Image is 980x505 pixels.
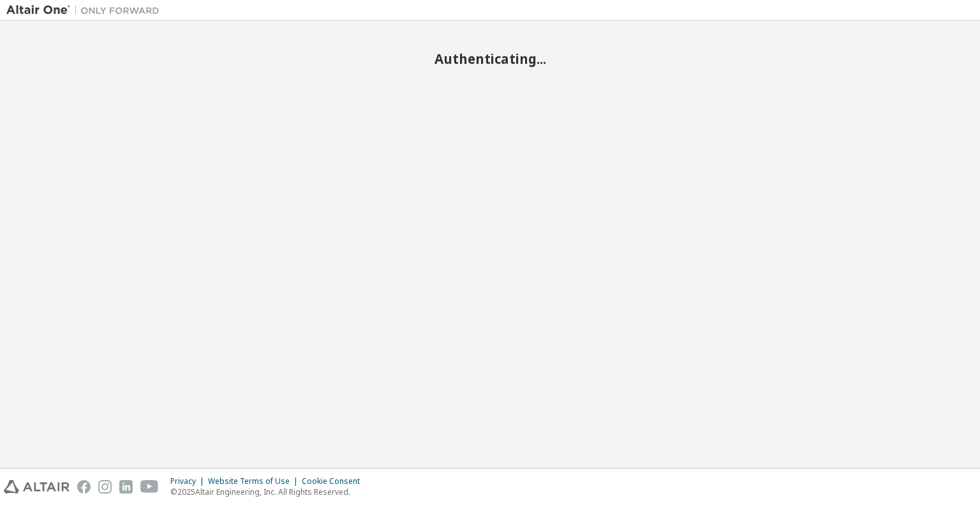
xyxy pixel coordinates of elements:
[4,480,70,494] img: altair_logo.svg
[98,480,112,494] img: instagram.svg
[6,50,974,67] h2: Authenticating...
[170,486,367,497] p: © 2025 Altair Engineering, Inc. All Rights Reserved.
[140,480,159,494] img: youtube.svg
[170,476,208,486] div: Privacy
[208,476,302,486] div: Website Terms of Use
[302,476,367,486] div: Cookie Consent
[77,480,91,494] img: facebook.svg
[6,4,166,17] img: Altair One
[119,480,133,494] img: linkedin.svg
